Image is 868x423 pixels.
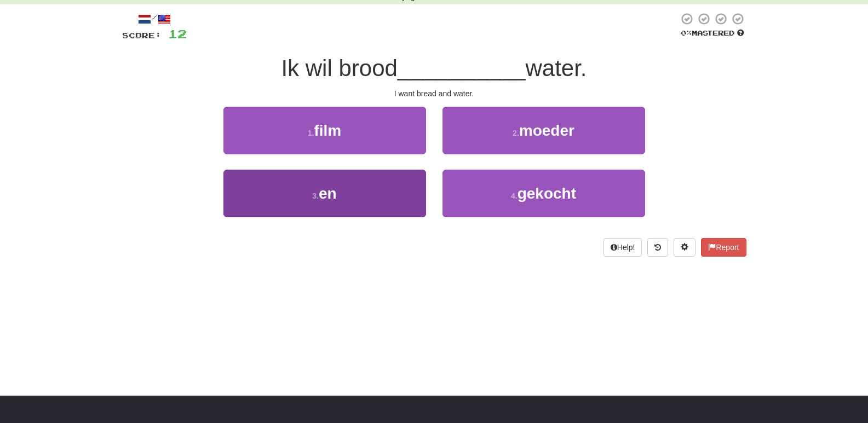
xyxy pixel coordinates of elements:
span: water. [525,55,587,81]
small: 4 . [511,192,518,200]
span: gekocht [518,185,576,202]
div: I want bread and water. [122,88,746,99]
span: en [319,185,337,202]
span: 0 % [681,28,692,37]
button: Help! [603,238,642,257]
span: 12 [168,27,187,40]
div: Mastered [679,28,746,38]
span: Ik wil brood [281,55,397,81]
button: Round history (alt+y) [647,238,668,257]
small: 1 . [308,129,314,137]
button: Report [701,238,746,257]
small: 3 . [312,192,319,200]
div: / [122,12,187,26]
small: 2 . [513,129,519,137]
button: 4.gekocht [442,170,645,217]
span: Score: [122,31,162,40]
button: 1.film [223,107,426,154]
button: 2.moeder [442,107,645,154]
span: moeder [519,122,574,139]
span: __________ [398,55,526,81]
button: 3.en [223,170,426,217]
span: film [314,122,341,139]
